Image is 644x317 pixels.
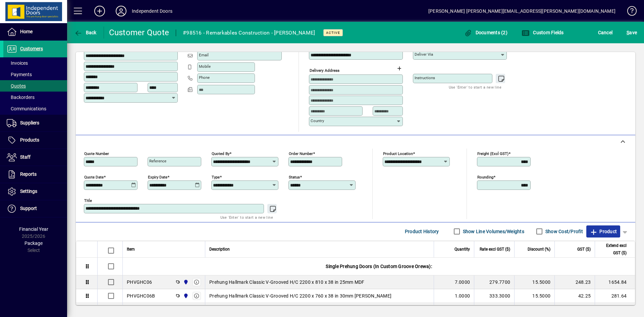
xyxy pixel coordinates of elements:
div: 333.3000 [478,293,510,299]
span: Discount (%) [528,246,550,253]
span: Home [20,29,33,34]
mat-label: Order number [289,151,313,156]
span: Prehung Hallmark Classic V-Grooved H/C 2200 x 760 x 38 in 30mm [PERSON_NAME] [209,293,391,299]
a: Payments [3,69,67,80]
mat-label: Title [84,198,92,203]
a: Backorders [3,92,67,103]
span: S [627,30,629,35]
span: Active [326,31,340,35]
div: Independent Doors [132,6,172,16]
span: Item [127,246,135,253]
div: Customer Quote [109,27,169,38]
button: Add [89,5,110,17]
button: Profile [110,5,132,17]
mat-label: Phone [199,75,210,80]
span: Payments [7,72,32,77]
mat-hint: Use 'Enter' to start a new line [220,213,273,221]
div: #98516 - Remarkables Construction - [PERSON_NAME] [183,28,315,38]
span: Cancel [598,27,613,38]
button: Product [586,225,620,237]
mat-label: Product location [383,151,413,156]
span: Back [74,30,97,35]
button: Cancel [596,27,614,39]
td: 281.64 [595,303,635,317]
span: Reports [20,171,37,177]
a: Knowledge Base [622,1,636,23]
span: 7.0000 [455,279,470,285]
mat-label: Email [199,53,209,57]
span: GST ($) [577,246,591,253]
span: Quantity [454,246,470,253]
span: Customers [20,46,43,51]
a: Quotes [3,80,67,92]
mat-label: Rounding [477,174,493,179]
span: Rate excl GST ($) [480,246,510,253]
mat-label: Instructions [415,75,435,80]
div: PHVGHC06B [127,293,155,299]
td: 15.5000 [514,275,554,289]
a: Home [3,23,67,40]
td: 15.5000 [514,289,554,303]
mat-label: Quote date [84,174,104,179]
button: Save [625,27,639,39]
span: Suppliers [20,120,39,125]
span: Product [590,226,617,237]
mat-label: Deliver via [415,52,433,57]
td: 42.25 [554,289,595,303]
button: Choose address [394,63,405,74]
span: Extend excl GST ($) [599,242,627,257]
span: Package [24,241,43,246]
mat-label: Freight (excl GST) [477,151,508,156]
span: Description [209,246,230,253]
span: Staff [20,154,31,160]
button: Product History [402,225,442,237]
span: Settings [20,189,37,194]
span: Documents (2) [464,30,507,35]
span: ave [627,27,637,38]
label: Show Cost/Profit [544,228,583,235]
app-page-header-button: Back [67,27,104,39]
td: 248.23 [554,275,595,289]
span: Backorders [7,95,35,100]
span: 1.0000 [455,293,470,299]
td: 42.25 [554,303,595,317]
a: Staff [3,149,67,166]
a: Support [3,200,67,217]
a: Settings [3,183,67,200]
label: Show Line Volumes/Weights [462,228,524,235]
mat-label: Country [311,118,324,123]
span: Cromwell Central Otago [181,278,189,286]
span: Products [20,137,39,143]
td: 281.64 [595,289,635,303]
span: Communications [7,106,46,111]
mat-label: Type [212,174,220,179]
span: Custom Fields [522,30,564,35]
td: 15.5000 [514,303,554,317]
div: Single Prehung Doors (In Custom Groove Orewa): [123,258,635,275]
div: [PERSON_NAME] [PERSON_NAME][EMAIL_ADDRESS][PERSON_NAME][DOMAIN_NAME] [428,6,615,16]
mat-label: Mobile [199,64,211,69]
span: Financial Year [19,226,48,232]
span: Cromwell Central Otago [181,292,189,300]
button: Custom Fields [520,27,566,39]
td: 1654.84 [595,275,635,289]
span: Product History [405,226,439,237]
button: Documents (2) [462,27,509,39]
span: Prehung Hallmark Classic V-Grooved H/C 2200 x 810 x 38 in 25mm MDF [209,279,365,285]
button: Back [72,27,98,39]
mat-hint: Use 'Enter' to start a new line [449,83,501,91]
a: Communications [3,103,67,114]
a: Reports [3,166,67,183]
span: Support [20,206,37,211]
div: PHVGHC06 [127,279,152,285]
a: Products [3,132,67,149]
span: Invoices [7,60,28,66]
a: Invoices [3,57,67,69]
mat-label: Quote number [84,151,109,156]
span: Quotes [7,83,26,89]
mat-label: Quoted by [212,151,229,156]
mat-label: Status [289,174,300,179]
div: 279.7700 [478,279,510,285]
a: Suppliers [3,115,67,131]
mat-label: Expiry date [148,174,167,179]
